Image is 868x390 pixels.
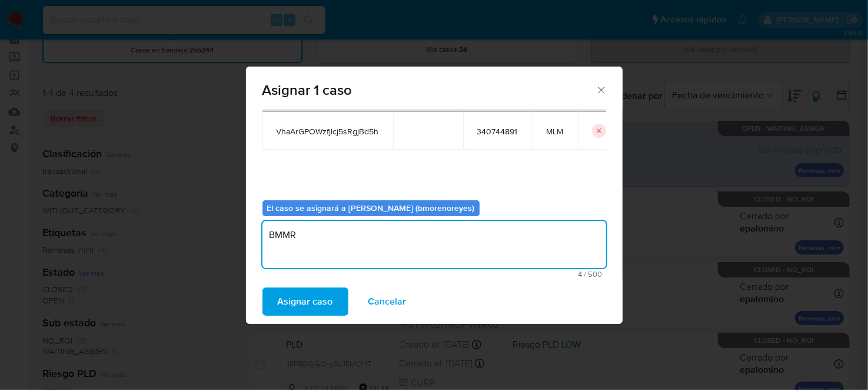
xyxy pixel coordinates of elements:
b: El caso se asignará a [PERSON_NAME] (bmorenoreyes) [267,202,475,214]
button: icon-button [592,124,606,138]
div: assign-modal [246,67,623,324]
textarea: BMMR [262,221,606,268]
span: Máximo 500 caracteres [266,270,603,278]
span: VhaArGPOWzfjlcj5sRgjBd5h [277,126,379,137]
button: Cancelar [353,287,422,316]
button: Cerrar ventana [596,84,606,95]
span: Cancelar [368,289,407,315]
span: 340744891 [477,126,518,137]
button: Asignar caso [262,287,348,316]
span: MLM [547,126,564,137]
span: Asignar caso [278,289,333,315]
span: Asignar 1 caso [262,83,596,97]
